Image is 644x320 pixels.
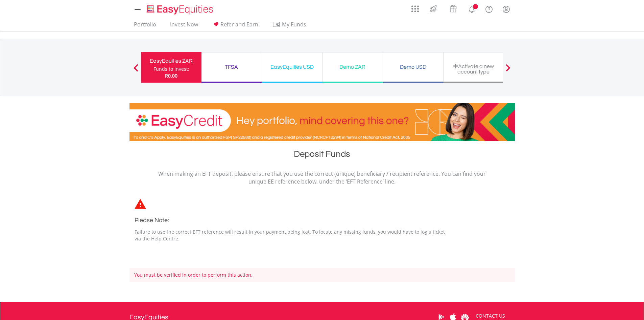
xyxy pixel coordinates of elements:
[144,2,216,15] a: Home page
[135,229,452,242] p: Failure to use the correct EFT reference will result in your payment being lost. To locate any mi...
[387,62,439,72] div: Demo USD
[206,62,258,72] div: TFSA
[220,21,258,28] span: Refer and Earn
[165,72,177,79] span: R0.00
[135,216,452,225] h3: Please Note:
[407,2,423,13] a: AppsGrid
[131,21,159,31] a: Portfolio
[129,103,515,141] img: EasyCredit Promotion Banner
[448,63,500,74] div: Activate a new account type
[327,62,379,72] div: Demo ZAR
[135,199,146,209] img: statements-icon-error-satrix.svg
[145,56,197,66] div: EasyEquities ZAR
[480,2,498,15] a: FAQ's and Support
[272,20,316,29] span: My Funds
[448,3,459,14] img: vouchers-v2.svg
[498,2,515,17] a: My Profile
[209,21,261,31] a: Refer and Earn
[153,66,189,72] div: Funds to invest:
[145,4,216,15] img: EasyEquities_Logo.png
[411,5,419,13] img: grid-menu-icon.svg
[428,3,439,14] img: thrive-v2.svg
[443,2,463,14] a: Vouchers
[158,170,486,186] p: When making an EFT deposit, please ensure that you use the correct (unique) beneficiary / recipie...
[167,21,201,31] a: Invest Now
[266,62,318,72] div: EasyEquities USD
[129,268,515,282] div: You must be verified in order to perform this action.
[129,148,515,163] h1: Deposit Funds
[463,2,480,15] a: Notifications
